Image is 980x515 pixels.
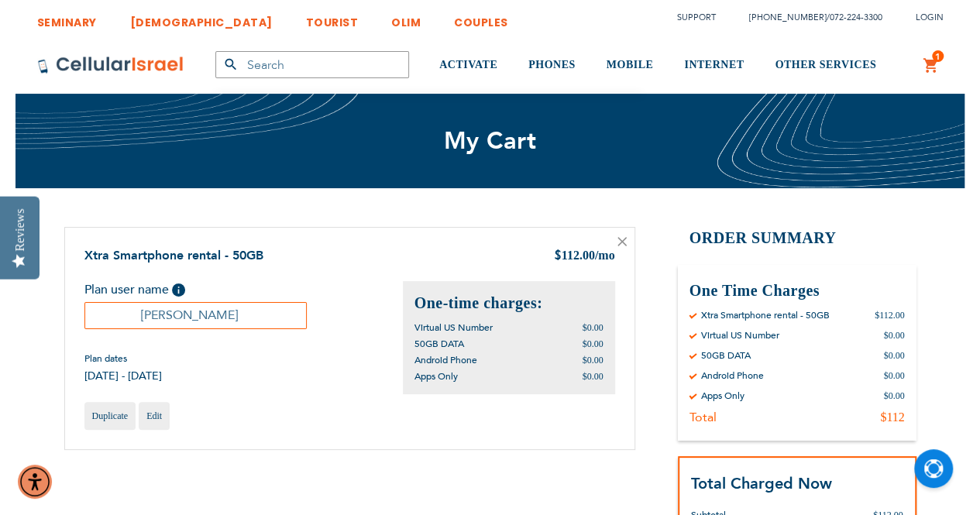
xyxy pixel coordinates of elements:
input: Search [215,51,409,78]
a: OLIM [391,4,421,33]
span: Duplicate [92,410,129,421]
a: Edit [139,402,170,430]
a: TOURIST [306,4,359,33]
h3: One Time Charges [689,280,905,301]
span: [DATE] - [DATE] [84,369,162,383]
div: 50GB DATA [701,349,751,362]
div: $0.00 [884,369,905,382]
span: 50GB DATA [414,338,464,350]
div: $112.00 [875,309,905,321]
div: Apps Only [701,390,744,402]
a: Duplicate [84,402,136,430]
img: Cellular Israel Logo [37,56,184,74]
div: $112 [880,410,904,425]
span: Android Phone [414,354,477,366]
a: 072-224-3300 [830,12,882,23]
div: 112.00 [554,247,615,266]
span: /mo [595,249,615,262]
a: ACTIVATE [439,36,497,94]
a: Support [677,12,716,23]
a: PHONES [528,36,576,94]
span: Help [172,283,185,297]
span: 1 [935,50,940,63]
a: INTERNET [684,36,744,94]
a: [DEMOGRAPHIC_DATA] [130,4,273,33]
a: 1 [923,57,940,75]
a: MOBILE [607,36,654,94]
strong: Total Charged Now [691,473,832,494]
div: $0.00 [884,349,905,362]
div: Total [689,410,717,425]
span: OTHER SERVICES [775,59,876,70]
span: $0.00 [583,338,603,349]
a: COUPLES [454,4,508,33]
span: Edit [146,410,162,421]
div: Xtra Smartphone rental - 50GB [701,309,830,321]
div: Virtual US Number [701,329,779,342]
div: $0.00 [884,390,905,402]
a: [PHONE_NUMBER] [749,12,827,23]
div: Android Phone [701,369,764,382]
span: PHONES [528,59,576,70]
span: Login [916,12,944,23]
a: OTHER SERVICES [775,36,876,94]
span: $0.00 [583,322,603,333]
span: ACTIVATE [439,59,497,70]
span: Plan user name [84,281,169,298]
span: My Cart [444,125,537,157]
span: Plan dates [84,352,162,365]
span: $0.00 [583,371,603,382]
li: / [734,6,882,29]
span: MOBILE [607,59,654,70]
div: Accessibility Menu [18,465,52,499]
a: Xtra Smartphone rental - 50GB [84,247,263,264]
div: Reviews [13,208,27,251]
h2: One-time charges: [414,293,603,314]
a: SEMINARY [37,4,97,33]
span: $0.00 [583,355,603,366]
span: Virtual US Number [414,321,493,334]
span: Apps Only [414,370,458,383]
span: $ [554,248,562,266]
h2: Order Summary [678,227,916,249]
div: $0.00 [884,329,905,342]
span: INTERNET [684,59,744,70]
